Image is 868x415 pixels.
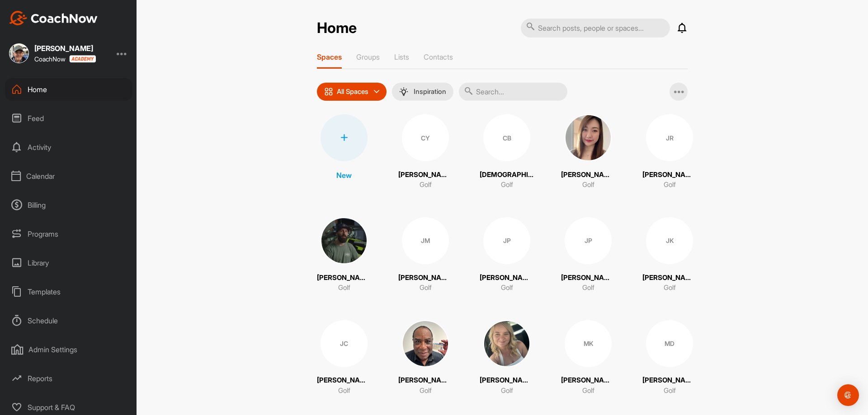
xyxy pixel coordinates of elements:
div: Billing [5,194,132,216]
div: JP [565,217,612,264]
div: MD [646,320,693,367]
a: [PERSON_NAME]Golf [317,217,371,293]
p: Golf [664,386,676,396]
p: Golf [338,386,350,396]
p: Golf [501,386,513,396]
a: [PERSON_NAME]Golf [398,320,453,396]
img: CoachNow acadmey [69,55,96,63]
a: JC[PERSON_NAME]Golf [317,320,371,396]
p: [PERSON_NAME] [317,375,371,386]
p: Groups [356,52,380,61]
div: Schedule [5,309,132,332]
p: [PERSON_NAME] Day [642,375,697,386]
p: Golf [664,180,676,190]
div: CoachNow [34,55,96,63]
a: JM[PERSON_NAME]Golf [398,217,453,293]
div: Calendar [5,165,132,187]
p: Golf [338,283,350,293]
div: Activity [5,136,132,159]
a: JK[PERSON_NAME]Golf [642,217,697,293]
p: [PERSON_NAME] [PERSON_NAME] [561,170,615,180]
div: Reports [5,367,132,390]
p: [PERSON_NAME] [317,273,371,283]
p: Golf [420,180,432,190]
p: [PERSON_NAME] [561,273,615,283]
p: Golf [582,180,594,190]
div: Feed [5,107,132,130]
p: [PERSON_NAME] [642,273,697,283]
img: menuIcon [399,87,408,96]
div: Programs [5,223,132,245]
p: Inspiration [414,88,446,95]
img: CoachNow [9,11,98,25]
img: square_ccdcaa912d2a8363c8419354895687a9.jpg [321,217,368,264]
a: MD[PERSON_NAME] DayGolf [642,320,697,396]
a: MK[PERSON_NAME]Golf [561,320,615,396]
p: Golf [420,283,432,293]
p: Golf [582,386,594,396]
a: JP[PERSON_NAME]Golf [561,217,615,293]
div: Templates [5,280,132,303]
input: Search... [459,83,567,101]
div: MK [565,320,612,367]
a: CB[DEMOGRAPHIC_DATA][PERSON_NAME]Golf [480,114,534,190]
a: JR[PERSON_NAME]Golf [642,114,697,190]
p: [PERSON_NAME] [561,375,615,386]
img: square_8e7f072b2a4aafc577915625d0de4d3b.jpg [483,320,530,367]
a: CY[PERSON_NAME] [PERSON_NAME]Golf [398,114,453,190]
a: JP[PERSON_NAME]Golf [480,217,534,293]
p: Golf [420,386,432,396]
p: [PERSON_NAME] [398,375,453,386]
p: [PERSON_NAME] [398,273,453,283]
h2: Home [317,19,357,37]
div: JR [646,114,693,161]
p: Golf [501,180,513,190]
input: Search posts, people or spaces... [521,19,670,37]
p: [PERSON_NAME] [480,273,534,283]
p: [PERSON_NAME] [642,170,697,180]
div: JC [321,320,368,367]
div: JP [483,217,530,264]
p: Lists [394,52,409,61]
a: [PERSON_NAME] [PERSON_NAME]Golf [561,114,615,190]
div: Home [5,78,132,101]
img: square_94ce6e231ec8c4367dbe1713e300928c.jpg [565,114,612,161]
div: Library [5,252,132,274]
div: [PERSON_NAME] [34,45,96,52]
img: square_cac399e08904f4b61a01a0671b01e02f.jpg [9,43,29,63]
p: [DEMOGRAPHIC_DATA][PERSON_NAME] [480,170,534,180]
a: [PERSON_NAME]Golf [480,320,534,396]
p: New [336,170,352,181]
div: Open Intercom Messenger [837,384,859,406]
p: [PERSON_NAME] [PERSON_NAME] [398,170,453,180]
p: Golf [501,283,513,293]
div: JM [402,217,449,264]
p: Golf [664,283,676,293]
img: icon [324,87,333,96]
div: CY [402,114,449,161]
p: Spaces [317,52,342,61]
p: All Spaces [337,88,368,95]
div: CB [483,114,530,161]
div: Admin Settings [5,338,132,361]
p: Golf [582,283,594,293]
div: JK [646,217,693,264]
img: square_23e2fcd1f58fe91f25d7b90c40a3db6f.jpg [402,320,449,367]
p: [PERSON_NAME] [480,375,534,386]
p: Contacts [424,52,453,61]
